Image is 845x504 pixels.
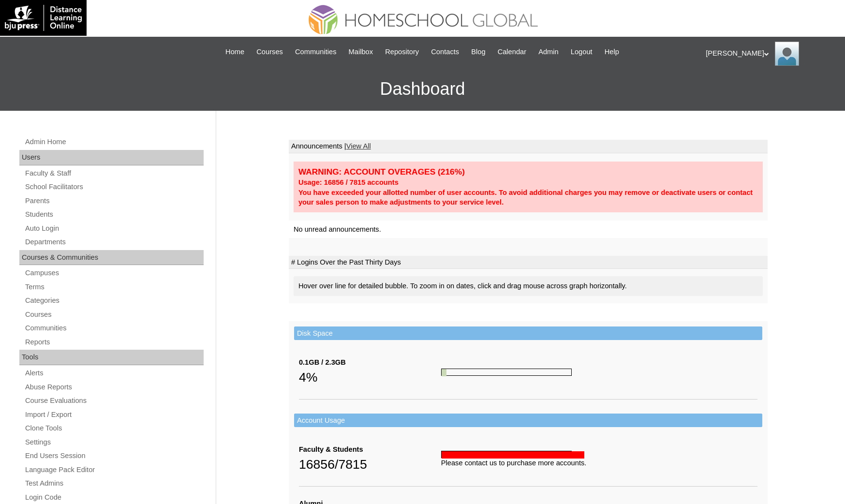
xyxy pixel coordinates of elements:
[380,46,424,58] a: Repository
[441,458,757,468] div: Please contact us to purchase more accounts.
[221,46,249,58] a: Home
[566,46,597,58] a: Logout
[19,150,204,165] div: Users
[24,491,204,504] a: Login Code
[775,42,799,66] img: Ariane Ebuen
[290,46,341,58] a: Communities
[289,221,768,238] td: No unread announcements.
[24,267,204,279] a: Campuses
[256,46,283,58] span: Courses
[344,46,378,58] a: Mailbox
[24,236,204,248] a: Departments
[706,42,835,66] div: [PERSON_NAME]
[24,436,204,448] a: Settings
[24,195,204,207] a: Parents
[605,46,619,58] span: Help
[298,166,758,178] div: WARNING: ACCOUNT OVERAGES (216%)
[24,295,204,307] a: Categories
[498,46,526,58] span: Calendar
[534,46,563,58] a: Admin
[294,414,762,428] td: Account Usage
[24,381,204,393] a: Abuse Reports
[349,46,373,58] span: Mailbox
[24,477,204,489] a: Test Admins
[298,188,758,208] div: You have exceeded your allotted number of user accounts. To avoid additional charges you may remo...
[426,46,464,58] a: Contacts
[24,181,204,193] a: School Facilitators
[385,46,419,58] span: Repository
[24,309,204,321] a: Courses
[24,136,204,148] a: Admin Home
[24,167,204,179] a: Faculty & Staff
[19,250,204,266] div: Courses & Communities
[298,178,399,186] strong: Usage: 16856 / 7815 accounts
[538,46,559,58] span: Admin
[5,67,840,111] h3: Dashboard
[24,450,204,462] a: End Users Session
[24,208,204,221] a: Students
[24,367,204,379] a: Alerts
[5,5,82,31] img: logo-white.png
[431,46,459,58] span: Contacts
[24,322,204,334] a: Communities
[471,46,485,58] span: Blog
[299,445,441,455] div: Faculty & Students
[295,46,337,58] span: Communities
[24,336,204,348] a: Reports
[346,142,371,150] a: View All
[24,395,204,407] a: Course Evaluations
[493,46,531,58] a: Calendar
[252,46,288,58] a: Courses
[466,46,490,58] a: Blog
[299,368,441,387] div: 4%
[289,140,768,153] td: Announcements |
[294,326,762,341] td: Disk Space
[24,422,204,434] a: Clone Tools
[600,46,624,58] a: Help
[294,276,763,296] div: Hover over line for detailed bubble. To zoom in on dates, click and drag mouse across graph horiz...
[24,409,204,421] a: Import / Export
[24,222,204,235] a: Auto Login
[24,281,204,293] a: Terms
[289,256,768,269] td: # Logins Over the Past Thirty Days
[225,46,244,58] span: Home
[24,464,204,476] a: Language Pack Editor
[571,46,593,58] span: Logout
[19,350,204,365] div: Tools
[299,455,441,474] div: 16856/7815
[299,357,441,368] div: 0.1GB / 2.3GB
